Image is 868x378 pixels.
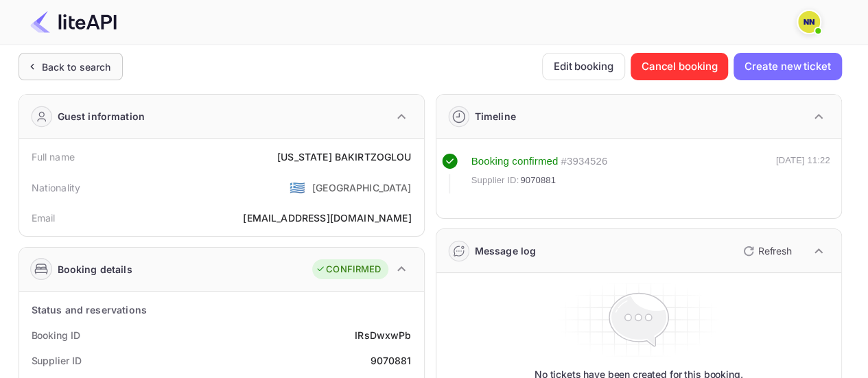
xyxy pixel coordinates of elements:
div: CONFIRMED [316,263,381,276]
button: Edit booking [542,53,625,80]
img: LiteAPI Logo [30,11,117,33]
div: 9070881 [370,353,411,368]
div: Booking details [58,262,132,276]
div: Full name [32,150,75,164]
div: [US_STATE] BAKIRTZOGLOU [277,150,411,164]
p: Refresh [758,244,792,258]
div: Status and reservations [32,303,147,317]
button: Refresh [735,240,797,262]
div: Supplier ID [32,353,82,368]
div: IRsDwxwPb [355,328,411,342]
span: United States [290,175,305,200]
div: [DATE] 11:22 [776,154,830,193]
div: Nationality [32,180,81,195]
button: Cancel booking [631,53,729,80]
div: Timeline [475,109,516,123]
span: 9070881 [520,174,556,187]
span: Supplier ID: [471,174,519,187]
div: Booking ID [32,328,80,342]
div: [GEOGRAPHIC_DATA] [312,180,412,195]
div: [EMAIL_ADDRESS][DOMAIN_NAME] [243,211,411,225]
img: N/A N/A [798,11,820,33]
div: # 3934526 [561,154,607,169]
button: Create new ticket [734,53,841,80]
div: Booking confirmed [471,154,559,169]
div: Message log [475,244,537,258]
div: Email [32,211,56,225]
div: Back to search [42,60,111,74]
div: Guest information [58,109,145,123]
